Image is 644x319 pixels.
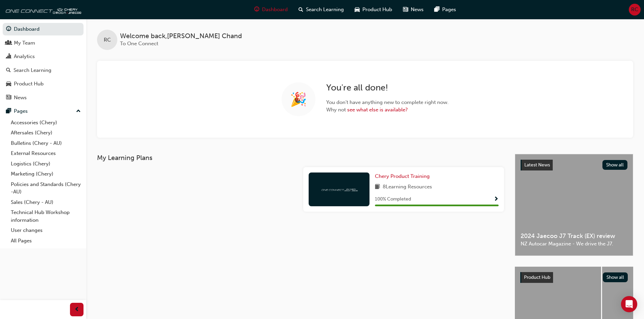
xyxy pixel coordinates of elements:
span: car-icon [355,5,360,14]
span: 2024 Jaecoo J7 Track (EX) review [521,232,627,240]
span: Latest News [524,162,550,168]
span: NZ Autocar Magazine - We drive the J7. [521,240,627,248]
span: Product Hub [362,6,392,14]
a: car-iconProduct Hub [349,3,398,17]
button: Show Progress [494,195,499,204]
span: RC [104,36,111,44]
a: Dashboard [3,23,84,35]
button: DashboardMy TeamAnalyticsSearch LearningProduct HubNews [3,22,84,105]
a: Latest NewsShow all2024 Jaecoo J7 Track (EX) reviewNZ Autocar Magazine - We drive the J7. [515,154,633,256]
a: Policies and Standards (Chery -AU) [8,179,84,197]
span: book-icon [375,183,380,191]
a: Accessories (Chery) [8,117,84,128]
span: Search Learning [306,6,344,14]
span: search-icon [299,5,303,14]
span: You don't have anything new to complete right now. [326,99,449,106]
a: Technical Hub Workshop information [8,207,84,225]
span: 🎉 [290,96,307,103]
a: see what else is available? [347,107,408,113]
a: News [3,91,84,104]
span: prev-icon [74,305,79,314]
span: Why not [326,106,449,114]
a: news-iconNews [398,3,429,17]
span: Pages [442,6,456,14]
span: guage-icon [254,5,259,14]
button: Show all [603,272,628,282]
a: All Pages [8,236,84,246]
span: News [411,6,424,14]
span: search-icon [6,68,11,74]
a: Bulletins (Chery - AU) [8,138,84,149]
div: Search Learning [14,67,51,74]
a: Search Learning [3,64,84,77]
button: Pages [3,105,84,117]
span: pages-icon [434,5,439,14]
img: oneconnect [320,186,358,192]
img: oneconnect [3,3,81,16]
a: Sales (Chery - AU) [8,197,84,208]
span: guage-icon [6,26,11,32]
a: Product Hub [3,78,84,90]
a: Aftersales (Chery) [8,128,84,138]
span: up-icon [76,107,81,116]
a: search-iconSearch Learning [293,3,349,17]
a: Chery Product Training [375,172,432,180]
button: Show all [602,160,628,170]
a: User changes [8,225,84,236]
div: Product Hub [14,80,44,88]
div: Analytics [14,53,35,60]
h2: You're all done! [326,82,449,93]
span: 100 % Completed [375,195,411,203]
span: Dashboard [262,6,288,14]
a: Product HubShow all [520,272,628,283]
span: news-icon [403,5,408,14]
span: To One Connect [120,41,158,47]
span: RC [631,6,638,14]
span: Welcome back , [PERSON_NAME] Chand [120,32,242,40]
span: people-icon [6,40,11,46]
a: Marketing (Chery) [8,169,84,179]
span: car-icon [6,81,11,87]
a: Analytics [3,50,84,63]
span: 8 Learning Resources [383,183,432,191]
span: Show Progress [494,196,499,203]
a: pages-iconPages [429,3,461,17]
div: My Team [14,39,35,47]
a: guage-iconDashboard [249,3,293,17]
div: Pages [14,107,28,115]
a: External Resources [8,148,84,159]
h3: My Learning Plans [97,154,504,162]
span: pages-icon [6,108,11,114]
button: RC [629,4,641,16]
a: My Team [3,37,84,49]
div: Open Intercom Messenger [621,296,637,312]
div: News [14,94,27,102]
span: news-icon [6,95,11,101]
span: chart-icon [6,54,11,60]
a: Logistics (Chery) [8,159,84,169]
span: Product Hub [524,274,550,280]
a: Latest NewsShow all [521,160,627,170]
span: Chery Product Training [375,173,430,179]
